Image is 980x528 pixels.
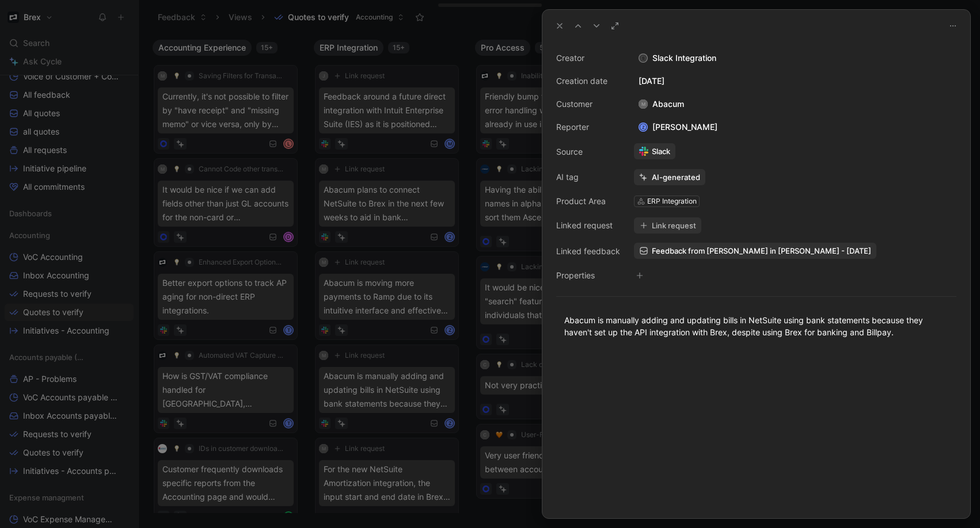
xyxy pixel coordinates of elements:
[652,246,871,256] span: Feedback from [PERSON_NAME] in [PERSON_NAME] - [DATE]
[556,97,620,111] div: Customer
[556,145,620,159] div: Source
[556,74,620,88] div: Creation date
[556,269,620,282] div: Properties
[634,120,722,134] div: [PERSON_NAME]
[634,143,675,159] a: Slack
[556,219,620,232] div: Linked request
[647,196,697,207] div: ERP Integration
[564,314,948,338] div: Abacum is manually adding and updating bills in NetSuite using bank statements because they haven...
[634,97,689,111] div: Abacum
[634,51,956,65] div: Slack Integration
[556,244,620,258] div: Linked feedback
[639,100,648,109] div: M
[556,120,620,134] div: Reporter
[556,194,620,208] div: Product Area
[634,217,701,234] button: Link request
[556,51,620,65] div: Creator
[634,169,705,185] button: AI-generated
[640,124,647,131] div: Z
[652,172,700,182] div: AI-generated
[640,55,647,62] div: S
[556,170,620,184] div: AI tag
[634,243,876,259] a: Feedback from [PERSON_NAME] in [PERSON_NAME] - [DATE]
[634,74,956,88] div: [DATE]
